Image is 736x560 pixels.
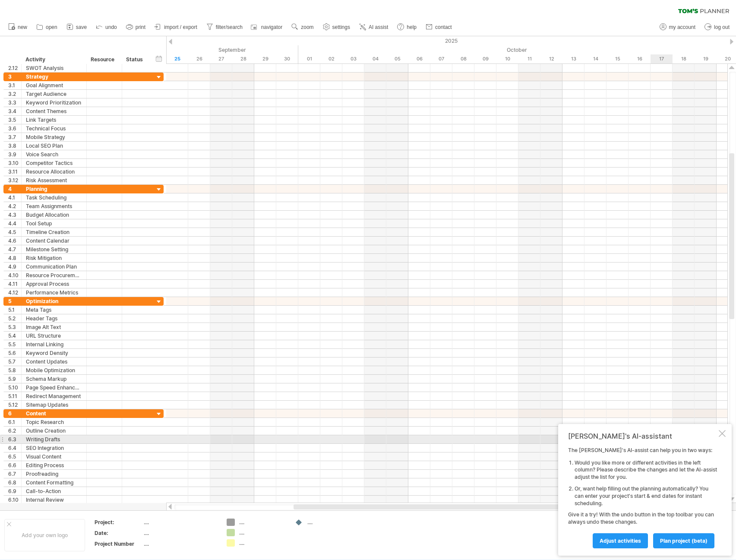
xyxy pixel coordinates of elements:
[26,401,82,409] div: Sitemap Updates
[26,133,82,141] div: Mobile Strategy
[26,73,82,81] div: Strategy
[8,314,21,323] div: 5.2
[124,22,148,33] a: print
[8,98,21,107] div: 3.3
[8,340,21,348] div: 5.5
[26,228,82,236] div: Timeline Creation
[64,22,89,33] a: save
[600,538,641,544] span: Adjust activities
[357,22,391,33] a: AI assist
[136,24,145,30] span: print
[568,447,717,548] div: The [PERSON_NAME]'s AI-assist can help you in two ways: Give it a try! With the undo button in th...
[26,176,82,184] div: Risk Assessment
[8,306,21,314] div: 5.1
[26,496,82,504] div: Internal Review
[695,54,717,63] div: Sunday, 19 October 2025
[8,392,21,400] div: 5.11
[8,297,21,305] div: 5
[26,142,82,150] div: Local SEO Plan
[8,124,21,133] div: 3.6
[26,366,82,374] div: Mobile Optimization
[8,435,21,443] div: 6.3
[26,392,82,400] div: Redirect Management
[474,54,496,63] div: Thursday, 9 October 2025
[95,519,142,526] div: Project:
[26,159,82,167] div: Competitor Tactics
[540,54,562,63] div: Sunday, 12 October 2025
[8,81,21,89] div: 3.1
[26,297,82,305] div: Optimization
[26,444,82,452] div: SEO Integration
[126,55,145,64] div: Status
[289,22,316,33] a: zoom
[6,22,30,33] a: new
[95,540,142,547] div: Project Number
[26,340,82,348] div: Internal Linking
[8,219,21,228] div: 4.4
[26,478,82,487] div: Content Formatting
[239,519,286,526] div: ....
[26,168,82,176] div: Resource Allocation
[307,519,354,526] div: ....
[452,54,474,63] div: Wednesday, 8 October 2025
[188,54,210,63] div: Friday, 26 September 2025
[435,24,452,30] span: contact
[660,538,708,544] span: plan project (beta)
[26,306,82,314] div: Meta Tags
[8,280,21,288] div: 4.11
[8,288,21,297] div: 4.12
[26,263,82,271] div: Communication Plan
[8,375,21,383] div: 5.9
[593,533,648,548] a: Adjust activities
[26,280,82,288] div: Approval Process
[26,98,82,107] div: Keyword Prioritization
[8,116,21,124] div: 3.5
[8,263,21,271] div: 4.9
[18,24,27,30] span: new
[26,150,82,158] div: Voice Search
[8,107,21,115] div: 3.4
[8,228,21,236] div: 4.5
[8,418,21,426] div: 6.1
[332,24,350,30] span: settings
[8,349,21,357] div: 5.6
[320,54,342,63] div: Thursday, 2 October 2025
[8,168,21,176] div: 3.11
[26,452,82,461] div: Visual Content
[26,237,82,245] div: Content Calendar
[26,202,82,210] div: Team Assignments
[606,54,629,63] div: Wednesday, 15 October 2025
[575,459,717,481] li: Would you like more or different activities in the left column? Please describe the changes and l...
[4,519,85,551] div: Add your own logo
[26,124,82,133] div: Technical Focus
[8,452,21,461] div: 6.5
[26,383,82,392] div: Page Speed Enhancements
[629,54,651,63] div: Thursday, 16 October 2025
[26,211,82,219] div: Budget Allocation
[8,323,21,331] div: 5.3
[321,22,353,33] a: settings
[144,529,216,537] div: ....
[26,254,82,262] div: Risk Mitigation
[8,254,21,262] div: 4.8
[8,487,21,495] div: 6.9
[26,314,82,323] div: Header Tags
[562,54,584,63] div: Monday, 13 October 2025
[239,539,286,547] div: ....
[210,54,232,63] div: Saturday, 27 September 2025
[8,245,21,253] div: 4.7
[26,461,82,469] div: Editing Process
[8,237,21,245] div: 4.6
[164,24,197,30] span: import / export
[105,24,117,30] span: undo
[8,159,21,167] div: 3.10
[8,176,21,184] div: 3.12
[518,54,540,63] div: Saturday, 11 October 2025
[26,185,82,193] div: Planning
[26,427,82,435] div: Outline Creation
[8,150,21,158] div: 3.9
[8,73,21,81] div: 3
[94,22,120,33] a: undo
[653,533,714,548] a: plan project (beta)
[8,478,21,487] div: 6.8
